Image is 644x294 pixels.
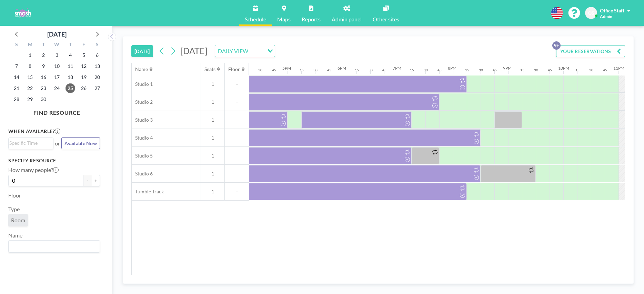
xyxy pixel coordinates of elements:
input: Search for option [9,139,49,147]
label: How many people? [8,166,59,173]
div: 45 [272,68,276,72]
div: 15 [355,68,359,72]
span: Saturday, September 13, 2025 [92,61,102,71]
div: Floor [228,66,240,72]
button: + [92,175,100,186]
span: Sunday, September 7, 2025 [12,61,21,71]
span: Friday, September 26, 2025 [79,83,89,93]
span: Wednesday, September 24, 2025 [52,83,62,93]
span: Room [11,217,25,224]
div: 15 [300,68,304,72]
label: Floor [8,192,21,199]
span: Wednesday, September 10, 2025 [52,61,62,71]
div: S [10,41,23,50]
span: Saturday, September 27, 2025 [92,83,102,93]
div: Search for option [215,45,275,57]
span: Tuesday, September 23, 2025 [39,83,48,93]
div: 45 [327,68,331,72]
span: - [225,117,249,123]
div: 45 [493,68,497,72]
span: 1 [201,99,224,105]
input: Search for option [250,47,263,55]
div: 45 [437,68,442,72]
span: 1 [201,117,224,123]
span: Tuesday, September 16, 2025 [39,72,48,82]
h4: FIND RESOURCE [8,107,105,116]
span: Studio 4 [132,135,153,141]
span: Friday, September 5, 2025 [79,50,89,60]
span: 1 [201,135,224,141]
span: - [225,171,249,177]
span: - [225,153,249,159]
div: S [90,41,104,50]
div: 15 [520,68,524,72]
span: - [225,81,249,87]
span: Friday, September 19, 2025 [79,72,89,82]
label: Name [8,232,22,239]
input: Search for option [9,242,96,251]
span: Schedule [245,17,266,22]
div: Search for option [9,241,100,252]
span: Thursday, September 18, 2025 [66,72,75,82]
div: 6PM [338,65,346,71]
div: 11PM [613,65,624,71]
div: 45 [548,68,552,72]
span: Admin [600,14,612,19]
button: YOUR RESERVATIONS9+ [556,45,625,57]
div: W [50,41,64,50]
div: 30 [589,68,593,72]
div: F [77,41,90,50]
div: Search for option [9,138,53,148]
span: Friday, September 12, 2025 [79,61,89,71]
div: T [37,41,50,50]
div: 30 [479,68,483,72]
span: or [55,140,60,147]
span: Monday, September 29, 2025 [25,94,35,104]
span: Sunday, September 14, 2025 [12,72,21,82]
span: Tuesday, September 2, 2025 [39,50,48,60]
div: 30 [369,68,373,72]
span: OS [588,10,594,16]
span: Sunday, September 21, 2025 [12,83,21,93]
span: Monday, September 22, 2025 [25,83,35,93]
span: Studio 6 [132,171,153,177]
button: Available Now [61,137,100,149]
span: Monday, September 15, 2025 [25,72,35,82]
div: 15 [575,68,580,72]
span: Saturday, September 20, 2025 [92,72,102,82]
span: Studio 1 [132,81,153,87]
div: 5PM [282,65,291,71]
div: 30 [313,68,318,72]
span: 1 [201,189,224,195]
div: 45 [603,68,607,72]
div: 10PM [558,65,569,71]
div: 8PM [448,65,456,71]
span: 1 [201,153,224,159]
span: Other sites [373,17,399,22]
span: Saturday, September 6, 2025 [92,50,102,60]
div: 9PM [503,65,512,71]
div: 7PM [393,65,401,71]
span: Wednesday, September 3, 2025 [52,50,62,60]
span: Thursday, September 4, 2025 [66,50,75,60]
div: [DATE] [47,29,67,39]
button: - [83,175,92,186]
div: M [23,41,37,50]
div: Name [135,66,148,72]
span: 1 [201,81,224,87]
span: Sunday, September 28, 2025 [12,94,21,104]
span: - [225,99,249,105]
span: - [225,135,249,141]
span: Studio 5 [132,153,153,159]
div: 15 [410,68,414,72]
span: Tumble Track [132,189,164,195]
button: [DATE] [131,45,153,57]
span: 1 [201,171,224,177]
img: organization-logo [11,6,34,20]
div: 30 [534,68,538,72]
span: Reports [302,17,321,22]
label: Type [8,206,20,213]
span: Monday, September 1, 2025 [25,50,35,60]
p: 9+ [552,41,561,50]
span: Maps [277,17,291,22]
